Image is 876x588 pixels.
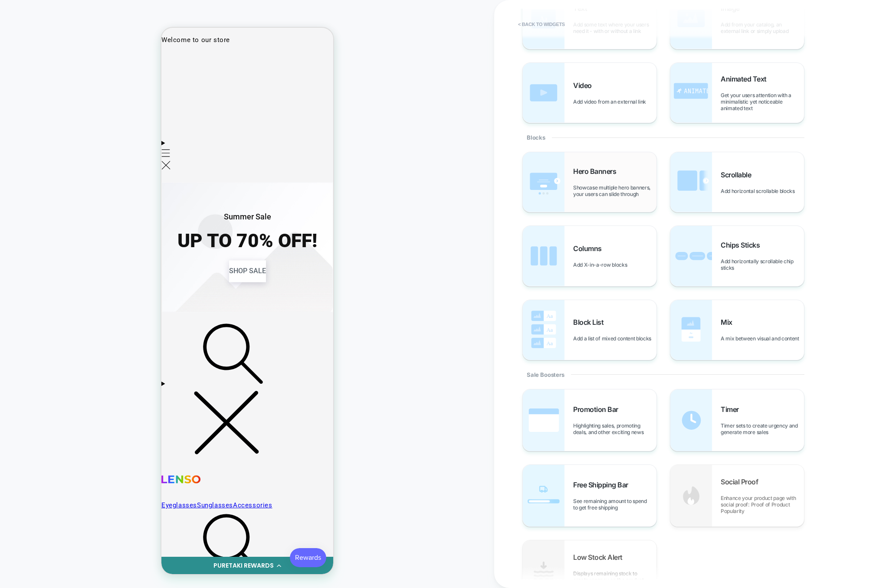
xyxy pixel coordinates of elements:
div: Sale Boosters [522,360,804,389]
span: Add X-in-a-row blocks [573,261,631,268]
span: Block List [573,318,608,327]
span: Get your users attention with a minimalistic yet noticeable animated text [721,92,804,111]
span: Enhance your product page with social proof: Proof of Product Popularity [721,495,804,514]
span: Chips Sticks [721,241,764,249]
span: Showcase multiple hero banners, your users can slide through [573,184,656,197]
span: Add horizontally scrollable chip sticks [721,258,804,271]
span: Add horizontal scrollable blocks [721,188,799,194]
iframe: Button to open loyalty program pop-up [128,520,165,539]
span: See remaining amount to spend to get free shipping [573,498,656,511]
span: Timer sets to create urgency and generate more sales [721,422,804,435]
span: Add a list of mixed content blocks [573,335,656,342]
span: Columns [573,244,606,253]
span: Timer [721,405,743,414]
span: Hero Banners [573,167,620,176]
a: Sunglasses [36,474,72,482]
span: Add video from an external link [573,98,650,105]
span: Summer Sale [62,184,110,193]
span: A mix between visual and content [721,335,804,342]
span: Social Proof [721,477,762,486]
span: Animated Text [721,75,771,83]
a: Accessories [72,474,111,482]
span: Promotion Bar [573,405,623,414]
span: Low Stock Alert [573,553,627,562]
span: UP TO 70% OFF! [16,202,156,224]
span: Mix [721,318,737,327]
span: Scrollable [721,170,755,179]
span: Highlighting sales, promoting deals, and other exciting news [573,422,656,435]
span: Video [573,81,596,90]
div: PURETAKI REWARDS [52,533,112,542]
a: SHOP SALE [68,232,105,255]
button: < Back to widgets [514,17,569,31]
span: Free Shipping Bar [573,480,633,489]
div: Blocks [522,123,804,152]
